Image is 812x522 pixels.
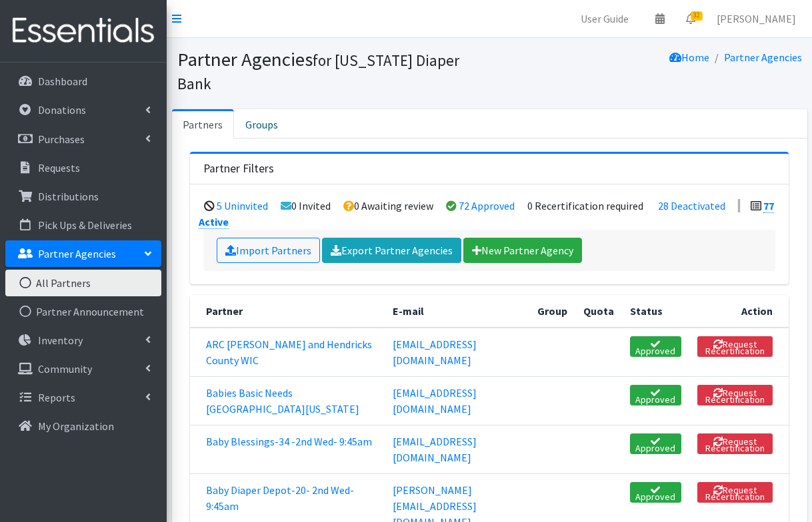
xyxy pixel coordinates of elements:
a: [EMAIL_ADDRESS][DOMAIN_NAME] [393,386,477,415]
th: E-mail [385,295,529,328]
p: Reports [38,391,75,404]
h3: Partner Filters [203,162,274,176]
a: Distributions [5,183,161,210]
th: Action [689,295,789,328]
li: 0 Awaiting review [343,199,433,212]
a: Donations [5,97,161,123]
a: Dashboard [5,68,161,95]
a: Reports [5,384,161,411]
p: Partner Agencies [38,247,116,260]
a: Home [669,51,709,64]
a: All Partners [5,270,161,296]
a: 5 Uninvited [217,199,268,212]
a: Requests [5,154,161,181]
th: Group [529,295,575,328]
a: Approved [630,336,681,357]
p: Donations [38,103,86,117]
button: Request Recertification [697,336,773,357]
p: Requests [38,161,80,174]
a: 32 [675,5,706,32]
a: Baby Diaper Depot-20- 2nd Wed- 9:45am [206,483,354,513]
li: 0 Invited [281,199,331,212]
span: 32 [691,11,703,21]
a: User Guide [570,5,639,32]
a: Babies Basic Needs [GEOGRAPHIC_DATA][US_STATE] [206,386,359,415]
button: Request Recertification [697,482,773,503]
p: Inventory [38,334,83,347]
img: HumanEssentials [5,9,161,53]
a: Import Partners [217,238,320,263]
h1: Partner Agencies [177,48,485,94]
small: for [US_STATE] Diaper Bank [177,51,459,93]
a: New Partner Agency [463,238,582,263]
a: Baby Blessings-34 -2nd Wed- 9:45am [206,435,372,448]
th: Partner [190,295,385,328]
th: Status [622,295,689,328]
a: [PERSON_NAME] [706,5,807,32]
a: [EMAIL_ADDRESS][DOMAIN_NAME] [393,338,477,367]
a: Partner Announcement [5,298,161,325]
button: Request Recertification [697,433,773,454]
li: 0 Recertification required [527,199,643,212]
a: My Organization [5,413,161,439]
p: My Organization [38,419,114,433]
a: Inventory [5,327,161,354]
button: Request Recertification [697,385,773,405]
a: Partner Agencies [724,51,802,64]
a: ARC [PERSON_NAME] and Hendricks County WIC [206,338,372,367]
a: Purchases [5,126,161,152]
p: Dashboard [38,75,87,88]
a: Approved [630,433,681,454]
a: Partner Agencies [5,240,161,267]
p: Pick Ups & Deliveries [38,218,132,232]
a: Export Partner Agencies [322,238,461,263]
a: Partners [172,109,234,138]
p: Distributions [38,190,99,203]
p: Community [38,362,92,376]
a: Pick Ups & Deliveries [5,212,161,238]
a: Groups [234,109,289,138]
p: Purchases [38,132,85,146]
th: Quota [575,295,622,328]
a: [EMAIL_ADDRESS][DOMAIN_NAME] [393,435,477,464]
a: 72 Approved [459,199,515,212]
a: Community [5,356,161,382]
a: Approved [630,482,681,503]
a: 28 Deactivated [658,199,725,212]
a: Approved [630,385,681,405]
